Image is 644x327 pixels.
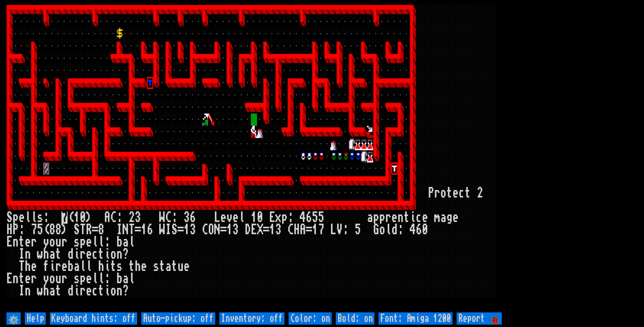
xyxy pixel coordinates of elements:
[74,260,80,273] div: a
[31,236,37,248] div: r
[19,248,25,260] div: I
[453,211,459,224] div: e
[178,260,184,273] div: u
[80,236,86,248] div: p
[37,285,43,297] div: w
[343,224,349,236] div: :
[312,211,318,224] div: 5
[404,211,410,224] div: t
[49,273,55,285] div: o
[171,211,178,224] div: :
[159,224,165,236] div: W
[13,273,19,285] div: n
[281,211,288,224] div: p
[43,211,49,224] div: :
[80,285,86,297] div: r
[129,273,135,285] div: l
[43,224,49,236] div: (
[165,260,171,273] div: a
[92,273,98,285] div: l
[184,260,190,273] div: e
[98,236,104,248] div: l
[391,224,398,236] div: d
[385,211,391,224] div: r
[219,312,284,325] input: Inventory: off
[379,312,453,325] input: Font: Amiga 1200
[61,236,68,248] div: r
[202,224,208,236] div: C
[239,211,245,224] div: l
[86,236,92,248] div: e
[141,312,215,325] input: Auto-pickup: off
[55,224,61,236] div: 8
[55,260,61,273] div: r
[61,211,68,224] mark: 7
[19,224,25,236] div: :
[49,224,55,236] div: 8
[171,224,178,236] div: S
[379,224,385,236] div: o
[110,248,116,260] div: o
[86,285,92,297] div: e
[233,224,239,236] div: 3
[25,236,31,248] div: e
[165,224,171,236] div: I
[98,273,104,285] div: l
[98,224,104,236] div: 8
[31,211,37,224] div: l
[153,260,159,273] div: s
[226,224,233,236] div: 1
[55,273,61,285] div: u
[25,312,46,325] input: Help
[43,273,49,285] div: y
[19,285,25,297] div: I
[13,236,19,248] div: n
[104,273,110,285] div: :
[37,224,43,236] div: 5
[135,260,141,273] div: h
[410,211,416,224] div: i
[43,260,49,273] div: f
[37,248,43,260] div: w
[457,312,502,325] input: Report 🐞
[422,211,428,224] div: e
[141,224,147,236] div: 1
[68,260,74,273] div: b
[6,224,13,236] div: H
[86,224,92,236] div: R
[330,224,336,236] div: L
[92,285,98,297] div: c
[226,211,233,224] div: v
[74,285,80,297] div: i
[49,285,55,297] div: a
[398,211,404,224] div: n
[43,285,49,297] div: h
[233,211,239,224] div: e
[123,248,129,260] div: ?
[251,211,257,224] div: 1
[398,224,404,236] div: :
[110,211,116,224] div: C
[49,260,55,273] div: i
[110,260,116,273] div: t
[6,236,13,248] div: E
[92,224,98,236] div: =
[300,224,306,236] div: A
[31,224,37,236] div: 7
[80,273,86,285] div: p
[25,260,31,273] div: h
[446,211,453,224] div: g
[306,224,312,236] div: =
[74,236,80,248] div: s
[74,273,80,285] div: s
[80,224,86,236] div: T
[294,224,300,236] div: H
[31,273,37,285] div: r
[190,211,196,224] div: 6
[416,224,422,236] div: 6
[25,248,31,260] div: n
[49,248,55,260] div: a
[251,224,257,236] div: E
[104,211,110,224] div: A
[123,236,129,248] div: a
